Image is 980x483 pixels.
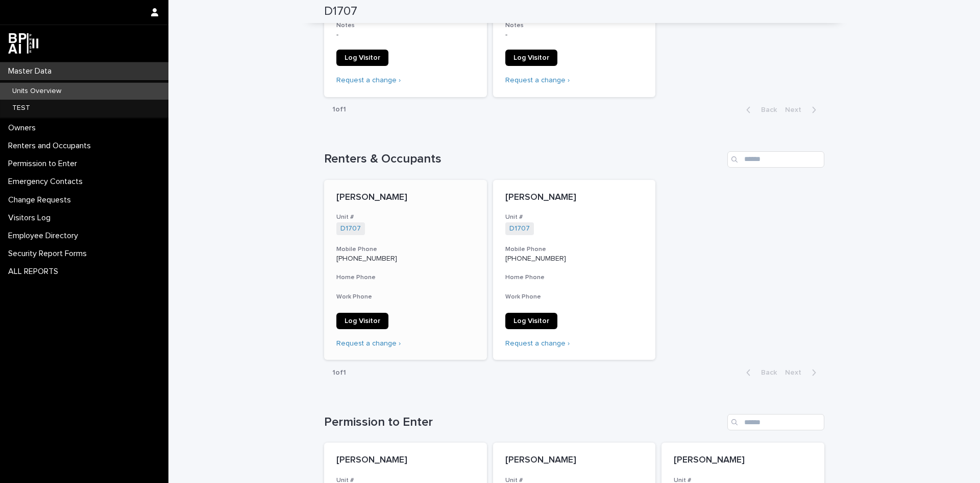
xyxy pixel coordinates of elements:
button: Back [738,105,781,114]
p: TEST [4,104,38,112]
span: Log Visitor [513,54,549,61]
p: - [505,31,644,39]
p: Employee Directory [4,231,86,241]
p: Units Overview [4,87,69,96]
a: Log Visitor [336,313,388,329]
span: Log Visitor [345,317,380,325]
a: Request a change › [505,340,570,347]
p: Change Requests [4,195,79,205]
a: Request a change › [505,77,570,84]
span: Log Visitor [513,317,549,325]
span: Back [755,369,777,376]
h3: Unit # [505,213,644,221]
button: Back [738,368,781,377]
a: Request a change › [336,340,401,347]
span: Next [785,106,807,113]
p: 1 of 1 [324,360,354,385]
input: Search [727,414,824,430]
h3: Mobile Phone [336,245,475,254]
p: - [336,31,475,39]
h2: D1707 [324,4,357,19]
p: Renters and Occupants [4,141,99,151]
input: Search [727,151,824,168]
span: Next [785,369,807,376]
p: [PERSON_NAME] [674,455,812,466]
button: Next [781,105,824,114]
p: [PERSON_NAME] [336,455,475,466]
h3: Unit # [336,213,475,221]
p: Visitors Log [4,213,59,223]
h1: Permission to Enter [324,415,723,430]
p: [PERSON_NAME] [505,192,644,203]
h1: Renters & Occupants [324,152,723,167]
p: Master Data [4,66,60,76]
p: Security Report Forms [4,249,95,259]
p: ALL REPORTS [4,267,66,277]
h3: Home Phone [336,273,475,282]
p: [PERSON_NAME] [505,455,644,466]
a: Request a change › [336,77,401,84]
span: Log Visitor [345,54,380,61]
p: Emergency Contacts [4,177,91,187]
img: dwgmcNfxSF6WIOOXiGgu [8,33,38,54]
h3: Work Phone [505,293,644,301]
p: Permission to Enter [4,159,85,169]
p: 1 of 1 [324,97,354,122]
h3: Notes [505,21,644,30]
a: [PHONE_NUMBER] [336,255,397,262]
span: Back [755,106,777,113]
button: Next [781,368,824,377]
a: [PERSON_NAME]Unit #D1707 Mobile Phone[PHONE_NUMBER]Home PhoneWork PhoneLog VisitorRequest a change › [324,180,487,360]
a: Log Visitor [336,50,388,66]
h3: Mobile Phone [505,245,644,254]
a: Log Visitor [505,313,557,329]
a: [PHONE_NUMBER] [505,255,566,262]
a: [PERSON_NAME]Unit #D1707 Mobile Phone[PHONE_NUMBER]Home PhoneWork PhoneLog VisitorRequest a change › [493,180,656,360]
a: Log Visitor [505,50,557,66]
h3: Work Phone [336,293,475,301]
h3: Home Phone [505,273,644,282]
p: Owners [4,123,44,133]
p: [PERSON_NAME] [336,192,475,203]
a: D1707 [509,224,530,233]
a: D1707 [340,224,361,233]
h3: Notes [336,21,475,30]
